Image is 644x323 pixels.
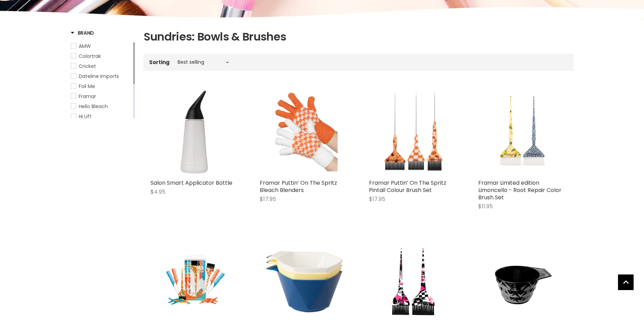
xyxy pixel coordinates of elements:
a: Hi Lift [71,113,132,120]
h3: Brand [71,29,94,36]
span: AMW [79,43,91,50]
img: Salon Smart Applicator Bottle [151,87,239,176]
h1: Sundries: Bowls & Brushes [144,29,574,44]
a: Salon Smart Applicator Bottle [151,179,232,187]
span: Dateline Imports [79,73,119,80]
a: Framar Puttin’ On The Spritz Pintail Colour Brush Set [369,179,446,194]
img: Framar Puttin’ On The Spritz Bleach Blenders [260,87,348,176]
span: $17.95 [369,195,385,203]
img: Framar Puttin’ On The Spritz Pintail Colour Brush Set [369,87,457,176]
a: Framar Puttin’ On The Spritz Bleach Blenders [260,179,337,194]
a: Foil Me [71,82,132,90]
img: Framar Limited edition Limoncello - Root Repair Color Brush Set [481,87,564,176]
a: Dateline Imports [71,72,132,80]
span: Cricket [79,63,96,70]
a: Colortrak [71,52,132,60]
a: Framar Limited edition Limoncello - Root Repair Color Brush Set [478,87,567,176]
span: Hi Lift [79,113,92,120]
span: Colortrak [79,53,101,60]
span: Foil Me [79,83,95,90]
span: Hello Bleach [79,103,108,110]
label: Sorting [149,59,170,65]
span: $4.95 [151,188,165,196]
a: Framar [71,93,132,100]
span: Framar [79,93,96,100]
span: $11.95 [478,202,493,210]
a: Framar Limited edition Limoncello - Root Repair Color Brush Set [478,179,561,201]
a: AMW [71,42,132,50]
span: $17.95 [260,195,276,203]
a: Cricket [71,62,132,70]
a: Hello Bleach [71,103,132,110]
